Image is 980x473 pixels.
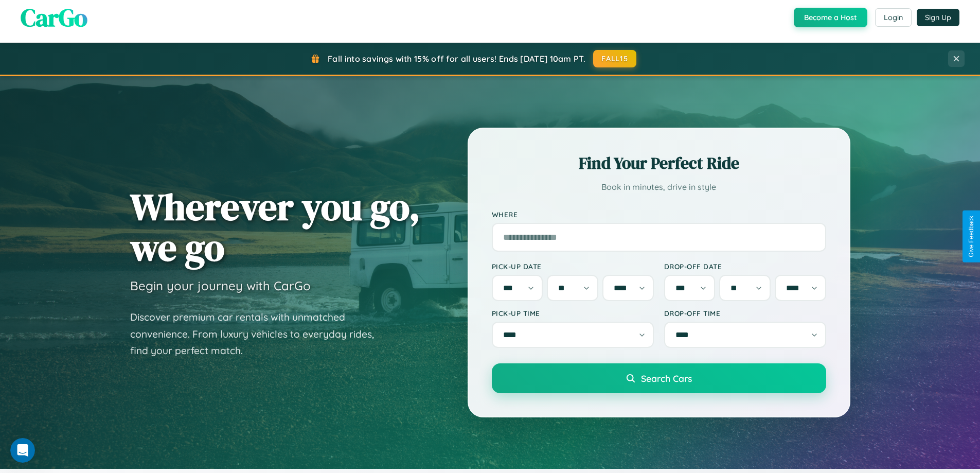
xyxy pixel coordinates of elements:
span: CarGo [21,1,87,34]
label: Pick-up Time [492,309,654,318]
button: Become a Host [794,8,867,27]
label: Where [492,210,826,219]
p: Discover premium car rentals with unmatched convenience. From luxury vehicles to everyday rides, ... [130,309,387,359]
label: Pick-up Date [492,262,654,271]
iframe: Intercom live chat [10,438,35,463]
span: Search Cars [641,373,692,384]
h2: Find Your Perfect Ride [492,152,826,174]
button: Sign Up [917,9,959,26]
label: Drop-off Date [664,262,826,271]
p: Book in minutes, drive in style [492,180,826,195]
h3: Begin your journey with CarGo [130,278,311,293]
button: Search Cars [492,363,826,393]
span: Fall into savings with 15% off for all users! Ends [DATE] 10am PT. [328,54,585,64]
label: Drop-off Time [664,309,826,318]
button: Login [875,8,912,27]
h1: Wherever you go, we go [130,186,420,268]
button: FALL15 [593,50,636,67]
div: Give Feedback [968,216,975,257]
